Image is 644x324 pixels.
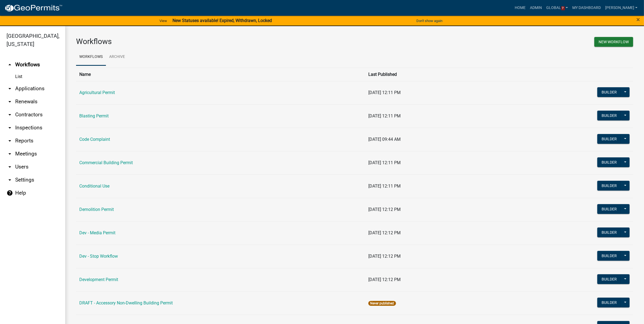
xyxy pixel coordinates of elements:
[79,113,109,119] a: Blasting Permit
[76,68,365,81] th: Name
[528,3,544,13] a: Admin
[365,68,536,81] th: Last Published
[7,61,13,68] i: arrow_drop_up
[570,3,603,13] a: My Dashboard
[76,37,351,46] h3: Workflows
[597,251,621,261] button: Builder
[368,277,401,282] span: [DATE] 12:12 PM
[368,90,401,95] span: [DATE] 12:11 PM
[7,85,13,92] i: arrow_drop_down
[368,230,401,235] span: [DATE] 12:12 PM
[79,277,118,282] a: Development Permit
[7,124,13,131] i: arrow_drop_down
[7,177,13,183] i: arrow_drop_down
[368,160,401,165] span: [DATE] 12:11 PM
[603,3,640,13] a: [PERSON_NAME]
[79,183,109,189] a: Conditional Use
[597,274,621,284] button: Builder
[79,230,115,235] a: Dev - Media Permit
[7,111,13,118] i: arrow_drop_down
[76,48,106,66] a: Workflows
[368,183,401,189] span: [DATE] 12:11 PM
[79,254,118,259] a: Dev - Stop Workflow
[597,298,621,307] button: Builder
[368,301,396,306] span: Never published
[597,228,621,237] button: Builder
[597,181,621,191] button: Builder
[79,160,133,165] a: Commercial Building Permit
[7,138,13,144] i: arrow_drop_down
[7,164,13,170] i: arrow_drop_down
[7,98,13,105] i: arrow_drop_down
[414,16,445,25] button: Don't show again
[594,37,633,47] button: New Workflow
[368,113,401,119] span: [DATE] 12:11 PM
[368,137,401,142] span: [DATE] 09:44 AM
[597,111,621,120] button: Builder
[7,151,13,157] i: arrow_drop_down
[79,137,110,142] a: Code Complaint
[636,16,640,23] span: ×
[597,204,621,214] button: Builder
[172,18,272,23] strong: New Statuses available! Expired, Withdrawn, Locked
[79,300,173,306] a: DRAFT - Accessory Non-Dwelling Building Permit
[79,90,115,95] a: Agricultural Permit
[106,48,128,66] a: Archive
[7,190,13,196] i: help
[597,87,621,97] button: Builder
[561,6,565,11] span: 7
[636,16,640,23] button: Close
[157,16,169,25] a: View
[79,207,114,212] a: Demolition Permit
[597,157,621,167] button: Builder
[368,254,401,259] span: [DATE] 12:12 PM
[368,207,401,212] span: [DATE] 12:12 PM
[597,134,621,144] button: Builder
[513,3,528,13] a: Home
[544,3,570,13] a: Global7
